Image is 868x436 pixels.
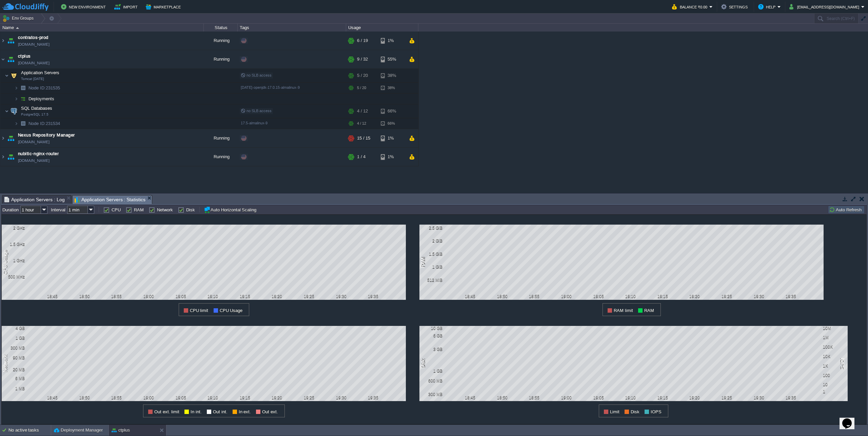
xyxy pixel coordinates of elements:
div: 1 GiB [420,265,442,269]
span: Disk [631,409,639,414]
a: SQL DatabasesPostgreSQL 17.5 [20,106,53,111]
span: Tomcat [DATE] [21,77,44,81]
div: 18:50 [76,395,93,400]
a: [DOMAIN_NAME] [18,41,50,48]
div: 100 [823,373,845,378]
div: 3 GB [420,347,442,352]
div: 19:00 [140,395,157,400]
span: 17.5-almalinux-9 [241,121,268,125]
div: 19:35 [783,395,800,400]
div: 1K [823,364,845,368]
div: 90 MB [3,355,25,360]
div: 66% [381,118,403,129]
div: 20 MB [3,367,25,372]
div: 19:30 [750,294,767,299]
div: 19:10 [622,294,639,299]
span: Application Servers : Statistics [75,195,146,204]
div: 18:45 [462,395,479,400]
img: AMDAwAAAACH5BAEAAAAALAAAAAABAAEAAAICRAEAOw== [6,50,16,68]
div: 1 GHz [3,258,25,263]
div: 19:00 [140,294,157,299]
span: Node ID: [28,85,46,90]
div: 2 GHz [3,226,25,230]
img: AMDAwAAAACH5BAEAAAAALAAAAAABAAEAAAICRAEAOw== [6,129,16,147]
button: Settings [721,3,750,11]
img: AMDAwAAAACH5BAEAAAAALAAAAAABAAEAAAICRAEAOw== [0,32,6,50]
a: Deployments [28,96,55,102]
div: 19:10 [622,395,639,400]
button: Import [114,3,140,11]
span: RAM limit [614,308,633,313]
div: 10 GB [420,326,442,331]
span: Out ext. [262,409,278,414]
div: 9 / 32 [357,50,368,68]
div: 19:15 [654,395,671,400]
div: 19:05 [590,294,607,299]
a: [DOMAIN_NAME] [18,60,50,66]
div: 1M [823,335,845,340]
div: 1% [381,148,403,166]
div: Status [204,24,237,32]
button: ctplus [112,427,130,434]
div: 19:35 [365,294,382,299]
a: Application ServersTomcat [DATE] [20,70,60,75]
img: AMDAwAAAACH5BAEAAAAALAAAAAABAAEAAAICRAEAOw== [18,118,28,129]
div: 19:20 [269,294,285,299]
div: 18:55 [108,395,125,400]
button: [EMAIL_ADDRESS][DOMAIN_NAME] [789,3,861,11]
span: Limit [610,409,619,414]
div: 2 GiB [420,238,442,243]
img: AMDAwAAAACH5BAEAAAAALAAAAAABAAEAAAICRAEAOw== [16,27,19,29]
div: 18:55 [526,395,543,400]
img: AMDAwAAAACH5BAEAAAAALAAAAAABAAEAAAICRAEAOw== [14,94,18,104]
div: 18:50 [494,294,511,299]
div: 1% [381,32,403,50]
span: nubitic-nginx-router [18,150,59,157]
div: 19:20 [686,395,703,400]
img: AMDAwAAAACH5BAEAAAAALAAAAAABAAEAAAICRAEAOw== [18,94,28,104]
div: 300 MB [420,392,442,397]
div: 55% [381,50,403,68]
a: [DOMAIN_NAME] [18,157,50,164]
div: 19:15 [236,294,253,299]
div: 10 [823,382,845,387]
a: ctplus [18,53,31,60]
iframe: chat widget [840,409,861,429]
img: AMDAwAAAACH5BAEAAAAALAAAAAABAAEAAAICRAEAOw== [6,148,16,166]
img: AMDAwAAAACH5BAEAAAAALAAAAAABAAEAAAICRAEAOw== [0,148,6,166]
div: Usage [347,24,418,32]
div: 19:25 [300,395,317,400]
div: 38% [381,69,403,82]
div: 19:10 [204,395,221,400]
div: 19:00 [558,294,575,299]
div: 66% [381,104,403,118]
span: SQL Databases [20,105,53,111]
div: Running [204,32,238,50]
a: contratos-prod [18,34,48,41]
div: 19:20 [686,294,703,299]
div: 19:05 [172,395,189,400]
div: 18:45 [44,294,61,299]
button: Help [758,3,777,11]
a: Nexus Repository Manager [18,132,75,139]
div: 19:00 [558,395,575,400]
label: Interval [51,207,65,212]
div: 19:30 [333,294,350,299]
div: Network [2,354,10,373]
button: Auto Horizontal Scaling [204,206,258,213]
label: Disk [186,207,195,212]
div: 4 / 12 [357,118,366,129]
div: 1.5 GHz [3,242,25,247]
span: In int. [191,409,202,414]
div: 19:05 [172,294,189,299]
img: AMDAwAAAACH5BAEAAAAALAAAAAABAAEAAAICRAEAOw== [0,129,6,147]
div: 19:20 [269,395,285,400]
div: 10M [823,326,845,331]
span: 231535 [28,85,61,91]
span: CPU Usage [220,308,243,313]
div: 19:25 [718,395,735,400]
div: Name [1,24,203,32]
div: 19:25 [300,294,317,299]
